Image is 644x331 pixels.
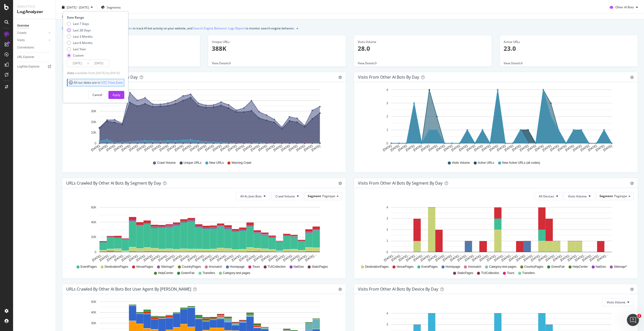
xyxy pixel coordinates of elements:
text: [DATE] [473,144,484,152]
text: [DATE] [496,144,506,152]
text: 40K [91,311,96,314]
a: Conversions [17,45,52,50]
text: [DATE] [235,144,245,152]
span: NatGeo [294,265,304,269]
div: Last 6 Months [73,41,93,45]
div: Last 28 Days [67,28,93,32]
text: [DATE] [136,144,146,152]
text: [DATE] [413,144,423,152]
div: Logfiles Explorer [17,64,39,69]
span: All Devices [539,194,554,198]
text: [DATE] [288,144,298,152]
div: LogAnalyzer [17,9,52,15]
span: StaticPages [457,271,473,275]
div: All our dates are in [69,80,123,85]
a: Crawls [17,30,47,36]
div: Last 7 Days [73,22,89,26]
text: [DATE] [90,144,100,152]
a: Search Engine Behavior: Logs Report [193,26,245,31]
text: [DATE] [296,144,306,152]
span: Other AI Bots [615,5,634,9]
span: Crawl Volume [275,194,295,198]
span: Homepage [446,265,460,269]
text: [DATE] [587,144,597,152]
div: Analytics [17,4,52,9]
span: NatGeo [596,265,606,269]
span: Pagetype [614,194,627,198]
span: Sitemap/* [161,265,174,269]
svg: A chart. [358,86,634,156]
button: All Ai_bots Bots [236,192,270,200]
text: [DATE] [435,144,446,152]
text: [DATE] [519,144,529,152]
text: [DATE] [106,144,116,152]
span: VenuePages [136,265,153,269]
span: Category-test-pages [489,265,516,269]
text: [DATE] [204,144,214,152]
div: Conversions [17,45,34,50]
text: 0 [95,250,96,254]
span: Tours [507,271,514,275]
text: [DATE] [557,144,567,152]
text: [DATE] [250,144,260,152]
div: Last 3 Months [67,34,93,39]
div: Last 6 Months [67,41,93,45]
div: A chart. [66,86,342,156]
span: Unique URLs [184,161,202,165]
span: Visits Volume [568,194,587,198]
p: 388K [212,44,342,53]
text: [DATE] [197,144,207,152]
text: [DATE] [602,144,613,152]
text: 3 [386,323,388,326]
text: [DATE] [273,144,283,152]
text: 2 [386,228,388,232]
span: Sitemap/* [614,265,627,269]
span: TUICollection [268,265,286,269]
text: 3 [386,101,388,105]
text: 10K [91,131,96,134]
text: [DATE] [174,144,184,152]
iframe: Intercom live chat [627,314,639,326]
span: #nomatch [468,265,481,269]
text: [DATE] [311,144,321,152]
span: EventPages [80,265,97,269]
span: GreenFair [551,265,565,269]
text: [DATE] [212,144,222,152]
div: Visits Volume [358,40,488,44]
span: Category-test-pages [223,271,250,275]
div: Crawl Volume [66,40,196,44]
text: [DATE] [189,144,199,152]
text: [DATE] [565,144,575,152]
div: Active URLs [504,40,634,44]
div: Visits from Other AI Bots by day [358,75,419,80]
a: Overview [17,23,52,28]
text: [DATE] [466,144,476,152]
text: [DATE] [159,144,169,152]
div: gear [630,76,634,79]
text: 50K [91,300,96,304]
div: Last 3 Months [73,34,93,39]
svg: A chart. [358,204,634,262]
span: CountryPages [182,265,201,269]
div: Unique URLs [212,40,342,44]
text: [DATE] [542,144,552,152]
div: Custom [73,53,84,58]
p: 957K [66,44,196,53]
text: [DATE] [428,144,438,152]
text: 0 [386,142,388,145]
text: [DATE] [572,144,582,152]
span: Tours [252,265,260,269]
text: 30K [91,321,96,325]
text: [DATE] [182,144,192,152]
input: Start Date [67,60,87,67]
text: 40K [91,220,96,224]
div: URLs Crawled by Other AI Bots bot User Agent By [PERSON_NAME] [66,287,191,292]
span: Crawl Volume [157,161,176,165]
span: Homepage [230,265,245,269]
button: Other AI Bots [608,3,640,11]
div: gear [630,288,634,291]
span: Segments [107,5,121,10]
a: Visits [17,38,47,43]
